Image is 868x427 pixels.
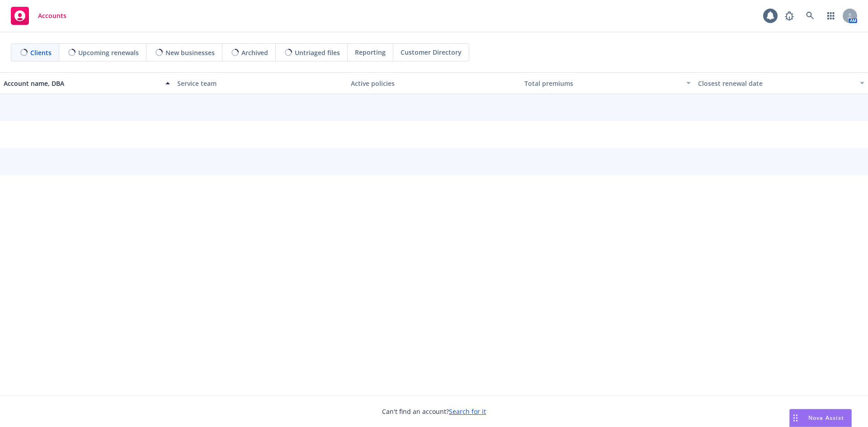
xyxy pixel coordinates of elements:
button: Service team [174,72,347,94]
span: Customer Directory [401,47,462,57]
div: Closest renewal date [698,79,854,88]
a: Switch app [822,7,840,25]
span: Reporting [355,47,386,57]
span: Accounts [38,12,66,19]
div: Drag to move [790,409,801,427]
a: Accounts [7,3,70,28]
button: Active policies [347,72,521,94]
span: New businesses [165,48,215,57]
span: Upcoming renewals [78,48,139,57]
div: Active policies [351,79,517,88]
button: Nova Assist [789,409,852,427]
span: Nova Assist [808,414,844,422]
div: Account name, DBA [4,79,160,88]
span: Can't find an account? [382,407,486,416]
div: Total premiums [524,79,681,88]
a: Report a Bug [780,7,798,25]
button: Closest renewal date [694,72,868,94]
span: Untriaged files [295,48,340,57]
button: Total premiums [521,72,694,94]
div: Service team [177,79,344,88]
span: Archived [241,48,268,57]
a: Search [801,7,819,25]
span: Clients [30,48,52,57]
a: Search for it [449,407,486,416]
